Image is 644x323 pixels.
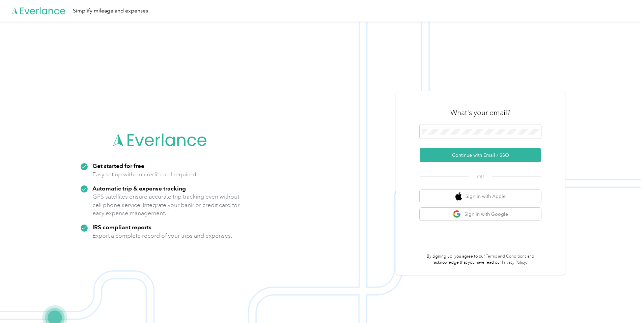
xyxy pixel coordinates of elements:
[420,148,541,162] button: Continue with Email / SSO
[469,173,492,180] span: OR
[92,224,151,231] strong: IRS compliant reports
[502,260,526,265] a: Privacy Policy
[73,7,148,15] div: Simplify mileage and expenses
[420,190,541,203] button: apple logoSign in with Apple
[453,210,461,218] img: google logo
[92,232,232,240] p: Export a complete record of your trips and expenses.
[450,108,510,117] h3: What's your email?
[486,254,526,259] a: Terms and Conditions
[92,170,196,179] p: Easy set up with no credit card required
[420,254,541,265] p: By signing up, you agree to our and acknowledge that you have read our .
[420,208,541,221] button: google logoSign in with Google
[455,192,462,201] img: apple logo
[92,185,186,192] strong: Automatic trip & expense tracking
[92,162,144,169] strong: Get started for free
[606,285,644,323] iframe: Everlance-gr Chat Button Frame
[92,193,240,217] p: GPS satellites ensure accurate trip tracking even without cell phone service. Integrate your bank...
